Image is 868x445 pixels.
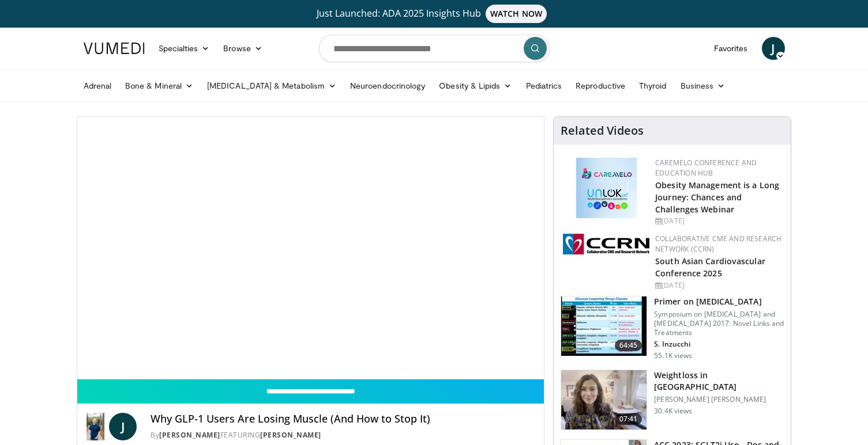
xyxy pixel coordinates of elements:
span: 07:41 [615,413,642,425]
a: Adrenal [77,74,119,97]
a: [MEDICAL_DATA] & Metabolism [200,74,343,97]
a: J [762,37,785,60]
input: Search topics, interventions [319,35,550,62]
p: [PERSON_NAME] [PERSON_NAME] [654,395,784,404]
a: Browse [216,37,269,60]
span: WATCH NOW [486,5,547,23]
h4: Why GLP-1 Users Are Losing Muscle (And How to Stop It) [151,413,535,425]
a: Specialties [152,37,217,60]
a: Neuroendocrinology [343,74,432,97]
a: Just Launched: ADA 2025 Insights HubWATCH NOW [85,5,783,23]
a: Obesity Management is a Long Journey: Chances and Challenges Webinar [655,180,779,215]
p: 30.4K views [654,406,692,416]
div: [DATE] [655,216,781,226]
a: Collaborative CME and Research Network (CCRN) [655,234,781,254]
img: Dr. Jordan Rennicke [87,413,105,440]
h3: Weightloss in [GEOGRAPHIC_DATA] [654,370,784,393]
a: Business [674,74,732,97]
a: Bone & Mineral [118,74,200,97]
img: VuMedi Logo [84,43,145,54]
a: Favorites [707,37,755,60]
video-js: Video Player [77,117,544,379]
a: J [109,413,137,440]
p: 55.1K views [654,351,692,360]
img: a04ee3ba-8487-4636-b0fb-5e8d268f3737.png.150x105_q85_autocrop_double_scale_upscale_version-0.2.png [563,234,649,254]
a: 07:41 Weightloss in [GEOGRAPHIC_DATA] [PERSON_NAME] [PERSON_NAME] 30.4K views [561,370,784,431]
img: 022d2313-3eaa-4549-99ac-ae6801cd1fdc.150x105_q85_crop-smart_upscale.jpg [561,296,647,356]
p: S. Inzucchi [654,340,784,349]
div: [DATE] [655,280,781,291]
a: South Asian Cardiovascular Conference 2025 [655,256,765,279]
h3: Primer on [MEDICAL_DATA] [654,296,784,307]
span: 64:45 [615,340,642,351]
a: [PERSON_NAME] [159,430,220,440]
img: 45df64a9-a6de-482c-8a90-ada250f7980c.png.150x105_q85_autocrop_double_scale_upscale_version-0.2.jpg [576,158,637,218]
h4: Related Videos [561,124,644,138]
img: 9983fed1-7565-45be-8934-aef1103ce6e2.150x105_q85_crop-smart_upscale.jpg [561,370,647,430]
p: Symposium on [MEDICAL_DATA] and [MEDICAL_DATA] 2017: Novel Links and Treatments [654,310,784,337]
a: Reproductive [569,74,632,97]
a: Thyroid [632,74,674,97]
a: Obesity & Lipids [432,74,518,97]
div: By FEATURING [151,430,535,440]
a: [PERSON_NAME] [260,430,321,440]
a: Pediatrics [519,74,569,97]
a: 64:45 Primer on [MEDICAL_DATA] Symposium on [MEDICAL_DATA] and [MEDICAL_DATA] 2017: Novel Links a... [561,296,784,360]
a: CaReMeLO Conference and Education Hub [655,158,757,178]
